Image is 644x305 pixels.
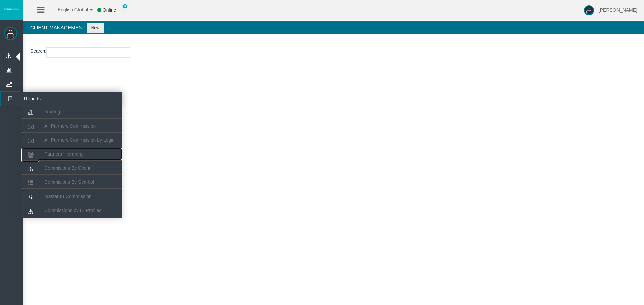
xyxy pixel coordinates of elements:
span: All Partners Commission by Login [44,137,115,143]
span: [PERSON_NAME] [599,7,637,13]
img: user_small.png [121,7,126,14]
a: Master IB Commission [21,190,122,202]
a: Trading [21,106,122,118]
span: 0 [122,4,128,8]
label: Search [30,47,45,55]
span: All Partners Commission [44,123,96,129]
span: English Global [49,7,88,12]
span: Master IB Commission [44,194,92,199]
a: Commisions By Client [21,162,122,174]
a: Reports [1,92,122,106]
a: All Partners Commission by Login [21,134,122,146]
span: Client Management [30,25,85,30]
span: Commisions By Symbol [44,179,94,185]
img: user-image [584,5,594,15]
a: Commisions By Symbol [21,176,122,188]
a: Commissions by IB Profiles [21,204,122,216]
span: Commisions By Client [44,165,90,171]
p: : [30,47,637,58]
span: Reports [19,92,85,106]
span: Partners Hierarchy [44,151,84,157]
span: Commissions by IB Profiles [44,208,101,213]
button: New [87,23,104,33]
span: Trading [44,109,60,115]
img: logo.svg [3,8,20,10]
span: Online [103,7,116,13]
a: Partners Hierarchy [21,148,122,160]
a: All Partners Commission [21,120,122,132]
